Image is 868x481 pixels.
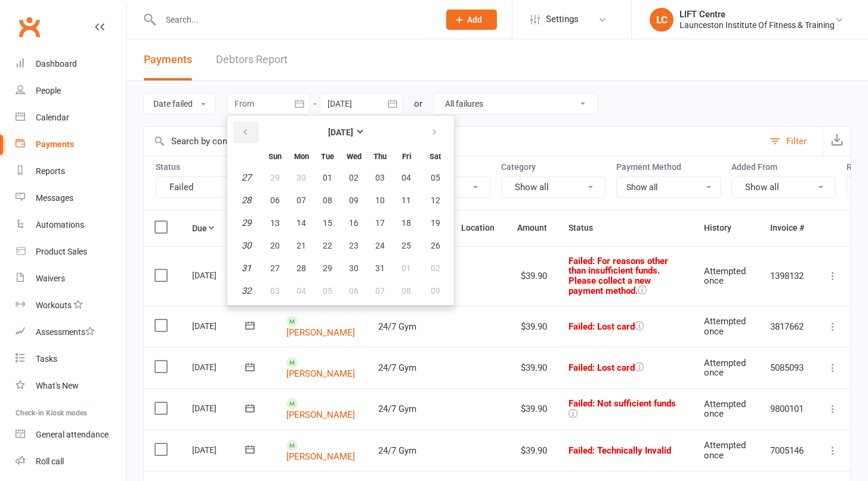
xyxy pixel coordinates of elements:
td: $39.90 [505,347,558,388]
span: 28 [296,263,306,273]
button: 25 [394,235,419,256]
button: 06 [341,280,366,302]
button: Show all [731,176,836,198]
span: 24 [375,241,385,250]
td: $39.90 [505,388,558,429]
button: 09 [341,190,366,211]
a: Dashboard [16,51,126,77]
button: 28 [289,257,314,279]
button: 05 [420,167,450,188]
div: Automations [36,220,84,229]
small: Monday [294,152,309,161]
div: Filter [786,134,807,148]
input: Search... [157,11,431,28]
span: : Technically Invalid [592,445,671,456]
button: 14 [289,212,314,234]
span: 29 [270,173,280,182]
div: People [36,86,61,95]
td: 1398132 [759,246,815,306]
div: General attendance [36,430,109,439]
small: Friday [402,152,411,161]
button: 23 [341,235,366,256]
button: 31 [367,257,393,279]
input: Search by contact name or invoice number [144,127,764,156]
div: or [414,97,422,111]
button: 11 [394,190,419,211]
span: Attempted once [704,399,746,420]
span: Failed [569,321,635,332]
em: 29 [242,218,251,228]
button: 04 [289,280,314,302]
a: General attendance kiosk mode [16,421,126,448]
span: 09 [349,195,359,205]
button: 06 [262,190,288,211]
span: 17 [375,218,385,228]
span: Failed [569,398,676,409]
span: 24/7 Gym [378,445,416,456]
button: 03 [367,167,393,188]
button: 09 [420,280,450,302]
a: Product Sales [16,238,126,265]
th: History [693,210,759,246]
a: Roll call [16,448,126,475]
small: Wednesday [347,152,362,161]
button: 17 [367,212,393,234]
td: $39.90 [505,246,558,306]
span: Payments [144,53,192,66]
div: Launceston Institute Of Fitness & Training [679,20,835,30]
button: Add [446,10,497,30]
button: 04 [394,167,419,188]
span: : Lost card [592,321,635,332]
a: Waivers [16,265,126,292]
button: Payments [144,39,192,80]
a: [PERSON_NAME] [286,368,355,379]
td: 7005146 [759,430,815,471]
span: 01 [401,263,411,273]
span: 24/7 Gym [378,321,416,332]
span: 03 [270,286,280,296]
div: [DATE] [192,266,247,284]
button: 19 [420,212,450,234]
th: Amount [505,210,558,246]
span: 06 [270,195,280,205]
span: 23 [349,241,359,250]
span: 11 [401,195,411,205]
div: Assessments [36,327,95,337]
em: 28 [242,195,251,206]
span: 08 [401,286,411,296]
em: 30 [242,240,251,251]
a: What's New [16,373,126,399]
span: 06 [349,286,359,296]
button: 02 [420,257,450,279]
span: 05 [323,286,332,296]
div: Product Sales [36,247,87,256]
small: Saturday [430,152,441,161]
span: 02 [349,173,359,182]
label: Added From [731,162,836,172]
span: 02 [431,263,440,273]
button: 29 [315,257,340,279]
th: Due [181,210,276,246]
span: Attempted once [704,316,746,337]
span: 07 [296,195,306,205]
label: Category [501,162,606,172]
span: Failed [569,445,671,456]
div: [DATE] [192,399,247,417]
span: 16 [349,218,359,228]
span: 20 [270,241,280,250]
span: 01 [323,173,332,182]
small: Thursday [373,152,387,161]
button: 02 [341,167,366,188]
button: 07 [367,280,393,302]
div: Roll call [36,457,64,466]
span: 04 [401,173,411,182]
span: Attempted once [704,358,746,378]
button: Date failed [143,93,216,114]
button: 30 [341,257,366,279]
button: 30 [289,167,314,188]
button: 27 [262,257,288,279]
button: 15 [315,212,340,234]
a: [PERSON_NAME] [286,409,355,420]
button: 24 [367,235,393,256]
div: Waivers [36,274,65,283]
